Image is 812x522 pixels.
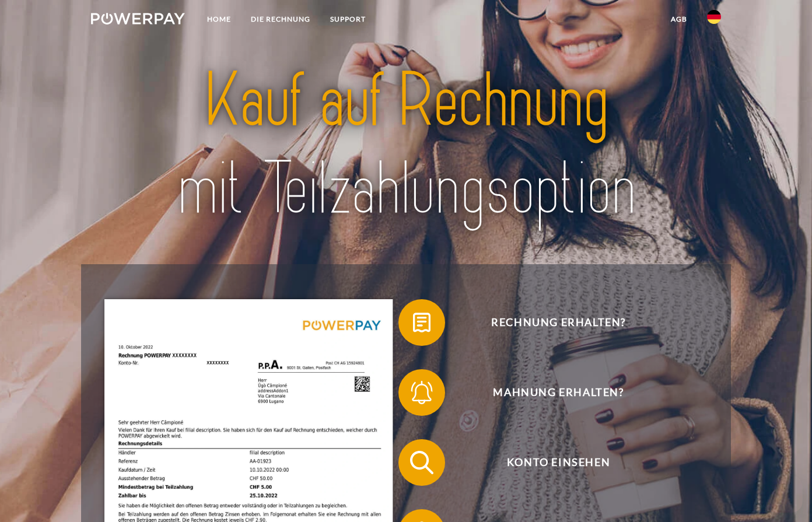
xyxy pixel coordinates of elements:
[241,9,320,30] a: DIE RECHNUNG
[320,9,376,30] a: SUPPORT
[91,13,185,24] img: logo-powerpay-white.svg
[707,10,721,24] img: de
[407,378,436,407] img: qb_bell.svg
[398,439,702,486] button: Konto einsehen
[415,439,701,486] span: Konto einsehen
[415,299,701,346] span: Rechnung erhalten?
[398,369,702,416] button: Mahnung erhalten?
[197,9,241,30] a: Home
[407,448,436,477] img: qb_search.svg
[122,52,689,237] img: title-powerpay_de.svg
[661,9,697,30] a: agb
[398,299,702,346] button: Rechnung erhalten?
[415,369,701,416] span: Mahnung erhalten?
[407,308,436,337] img: qb_bill.svg
[765,475,803,513] iframe: Bouton de lancement de la fenêtre de messagerie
